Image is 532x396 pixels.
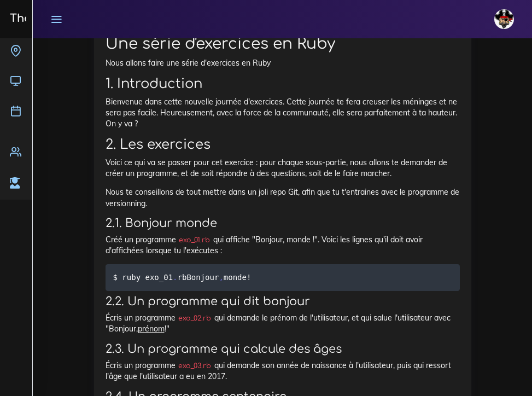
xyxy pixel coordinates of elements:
[176,313,214,324] code: exo_02.rb
[106,187,460,209] p: Nous te conseillons de tout mettre dans un joli repo Git, afin que tu t'entraines avec le program...
[176,235,213,246] code: exo_01.rb
[106,96,460,130] p: Bienvenue dans cette nouvelle journée d'exercices. Cette journée te fera creuser les méninges et ...
[106,234,460,257] p: Créé un programme qui affiche "Bonjour, monde !". Voici les lignes qu'il doit avoir d'affichées l...
[219,273,223,282] span: ,
[106,217,460,230] h3: 2.1. Bonjour monde
[106,137,460,153] h2: 2. Les exercices
[247,273,251,282] span: !
[106,295,460,308] h3: 2.2. Un programme qui dit bonjour
[106,57,460,68] p: Nous allons faire une série d'exercices en Ruby
[113,271,255,283] code: $ ruby exo_01 rb monde
[106,312,460,335] p: Écris un programme qui demande le prénom de l'utilisateur, et qui salue l'utilisateur avec "Bonjo...
[138,324,165,334] u: prénom
[106,157,460,179] p: Voici ce qui va se passer pour cet exercice : pour chaque sous-partie, nous allons te demander de...
[106,360,460,382] p: Écris un programme qui demande son année de naissance à l'utilisateur, puis qui ressort l'âge que...
[106,76,460,92] h2: 1. Introduction
[106,342,460,356] h3: 2.3. Un programme qui calcule des âges
[494,9,514,29] img: avatar
[173,273,177,282] span: .
[186,273,219,282] span: Bonjour
[176,360,214,371] code: exo_03.rb
[489,3,522,35] a: avatar
[7,13,122,25] h3: The Hacking Project
[106,35,460,54] h1: Une série d'exercices en Ruby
